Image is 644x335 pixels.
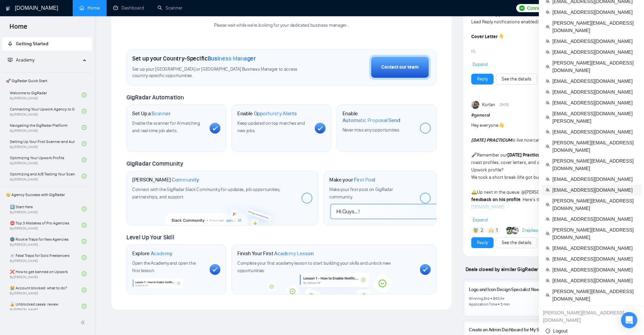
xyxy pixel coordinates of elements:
[502,75,531,83] a: See the details
[552,215,637,223] span: [EMAIL_ADDRESS][DOMAIN_NAME]
[274,250,313,257] span: Academy Lesson
[546,232,550,236] span: team
[496,227,498,234] span: 1
[471,122,590,256] div: Hey everyone :catt: Remember our where we roast profiles, cover letters, and other aspects of you...
[552,186,637,194] span: [EMAIL_ADDRESS][DOMAIN_NAME]
[546,257,550,261] span: team
[471,137,512,143] strong: [DATE] PRACTICUM
[329,187,393,200] span: Make your first post on GigRadar community.
[342,110,414,123] h1: Enable
[507,152,559,158] strong: [DATE] Practicum series,
[82,304,87,309] span: check-circle
[10,136,82,151] a: Setting Up Your First Scanner and Auto-BidderBy[PERSON_NAME]
[473,62,488,67] span: Expand
[8,57,34,63] span: Academy
[552,48,637,56] span: [EMAIL_ADDRESS][DOMAIN_NAME]
[546,79,550,83] span: team
[126,234,174,241] span: Level Up Your Skill
[471,34,504,40] strong: Cover Letter 👇
[10,250,82,265] a: ☠️ Fatal Traps for Solo FreelancersBy[PERSON_NAME]
[132,176,199,183] h1: [PERSON_NAME]
[237,250,313,257] h1: Finish Your First
[10,88,82,102] a: Welcome to GigRadarBy[PERSON_NAME]
[546,293,550,297] span: team
[546,177,550,181] span: team
[8,57,13,62] span: fund-projection-screen
[329,176,376,183] h1: Make your
[6,3,10,14] img: logo
[546,65,550,69] span: team
[82,255,87,260] span: check-circle
[10,201,82,216] a: 1️⃣ Start HereBy[PERSON_NAME]
[546,327,637,335] span: Logout
[10,218,82,233] a: ⛔ Top 3 Mistakes of Pro AgenciesBy[PERSON_NAME]
[481,227,483,234] span: 2
[500,102,509,108] span: [DATE]
[82,239,87,244] span: check-circle
[522,227,538,234] a: 2replies
[132,110,170,117] h1: Set Up a
[500,296,504,301] div: /hr
[482,101,495,109] span: Korlan
[552,197,637,212] span: [PERSON_NAME][EMAIL_ADDRESS][DOMAIN_NAME]
[469,327,599,333] a: Create an Admin Dashboard for My SpeakerEvent Finder™ Software
[354,176,376,183] span: First Post
[82,271,87,276] span: check-circle
[132,55,256,62] h1: Set up your Country-Specific
[489,228,494,233] img: 🙌
[369,55,431,80] button: Contact our team
[10,234,82,249] a: 🌚 Rookie Traps for New AgenciesBy[PERSON_NAME]
[172,176,199,183] span: Community
[237,110,297,117] h1: Enable
[552,8,637,16] span: [EMAIL_ADDRESS][DOMAIN_NAME]
[208,55,256,62] span: Business Manager
[496,237,537,248] button: See the details
[546,130,550,134] span: team
[82,109,87,114] span: check-circle
[132,260,195,273] span: Open the Academy and open the first lesson.
[10,299,82,314] a: 🔓 Unblocked cases: reviewBy[PERSON_NAME]
[210,22,353,29] div: Please wait while we're looking for your dedicated business manager...
[237,260,391,273] span: Complete your first academy lesson to start building your skills and unlock new opportunities.
[546,25,550,29] span: team
[546,144,550,148] span: team
[3,188,91,201] span: 👑 Agency Success with GigRadar
[237,120,305,134] span: Keep updated on top matches and new jobs.
[132,66,311,79] span: Set up your [GEOGRAPHIC_DATA] or [GEOGRAPHIC_DATA] Business Manager to access country-specific op...
[132,120,200,134] span: Enable the scanner for AI matching and real-time job alerts.
[151,250,172,257] span: Academy
[10,104,82,119] a: Connecting Your Upwork Agency to GigRadarBy[PERSON_NAME]
[546,329,550,333] span: logout
[512,227,519,234] img: Pavel
[519,5,525,11] img: upwork-logo.png
[82,207,87,211] span: check-circle
[552,59,637,74] span: [PERSON_NAME][EMAIL_ADDRESS][DOMAIN_NAME]
[82,174,87,178] span: check-circle
[546,188,550,192] span: team
[471,237,494,248] button: Reply
[10,120,82,135] a: Navigating the GigRadar PlatformBy[PERSON_NAME]
[546,268,550,272] span: team
[552,88,637,96] span: [EMAIL_ADDRESS][DOMAIN_NAME]
[546,115,550,119] span: team
[552,266,637,273] span: [EMAIL_ADDRESS][DOMAIN_NAME]
[477,75,488,83] a: Reply
[498,122,504,128] span: 👋
[552,110,637,125] span: [EMAIL_ADDRESS][DOMAIN_NAME][PERSON_NAME]
[165,198,280,225] img: slackcommunity-bg.png
[469,287,547,292] a: Logo and Icon Design Specialist Needed
[342,127,400,133] span: Never miss any opportunities.
[495,296,500,301] div: 40
[82,158,87,162] span: check-circle
[527,4,547,12] span: Connects:
[546,50,550,54] span: team
[546,39,550,43] span: team
[471,189,477,195] span: 🛎️
[493,296,495,301] div: $
[539,307,644,326] div: oleksandr.b@gigradar.io
[469,296,489,301] div: Winning Bid
[473,217,488,223] span: Expand
[342,117,400,124] span: Automatic Proposal Send
[8,41,13,46] span: rocket
[82,93,87,97] span: check-circle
